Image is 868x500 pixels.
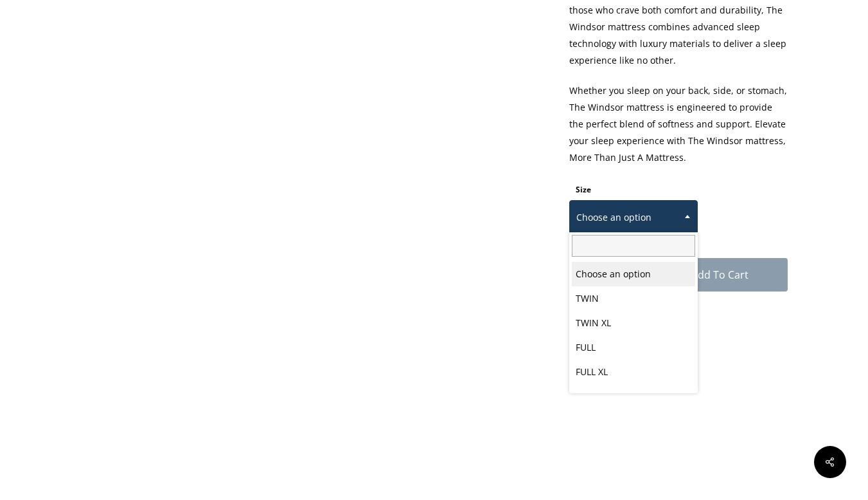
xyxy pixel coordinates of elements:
li: TWIN XL [572,311,695,335]
span: Choose an option [570,204,697,231]
label: Size [576,184,591,195]
li: FULL [572,335,695,360]
li: Choose an option [572,262,695,286]
li: FULL XL [572,360,695,384]
li: QUEEN [572,384,695,409]
button: Add to cart [653,258,788,292]
p: Whether you sleep on your back, side, or stomach, The Windsor mattress is engineered to provide t... [569,82,788,180]
li: TWIN [572,286,695,311]
span: Choose an option [569,200,698,235]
